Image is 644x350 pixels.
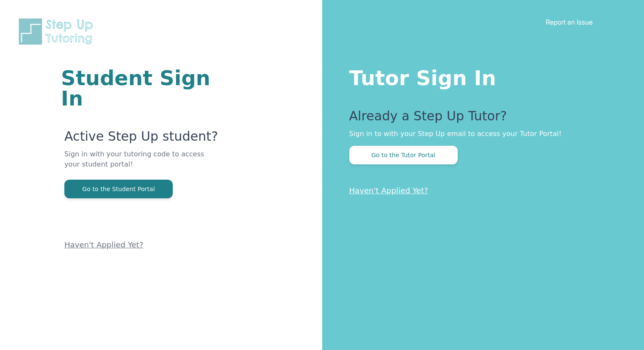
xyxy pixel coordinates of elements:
a: Report an Issue [546,18,593,26]
h1: Student Sign In [61,68,221,108]
a: Haven't Applied Yet? [349,186,428,195]
a: Go to the Student Portal [64,185,173,193]
img: Step Up Tutoring horizontal logo [17,17,98,46]
a: Haven't Applied Yet? [64,240,144,249]
a: Go to the Tutor Portal [349,151,458,159]
p: Sign in with your tutoring code to access your student portal! [64,149,221,180]
button: Go to the Tutor Portal [349,146,458,164]
p: Already a Step Up Tutor? [349,108,611,129]
p: Sign in to with your Step Up email to access your Tutor Portal! [349,129,611,139]
button: Go to the Student Portal [64,180,173,198]
p: Active Step Up student? [64,129,221,149]
h1: Tutor Sign In [349,64,611,88]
